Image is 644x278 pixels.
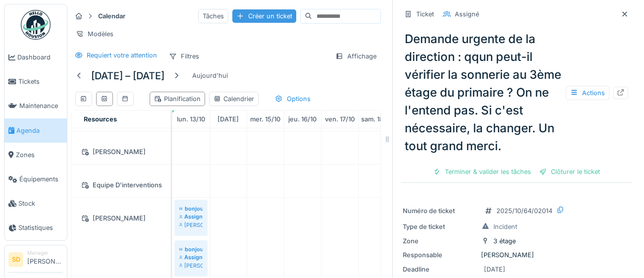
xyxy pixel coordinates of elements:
[4,118,67,143] a: Agenda
[455,9,479,19] div: Assigné
[4,94,67,118] a: Maintenance
[19,174,63,184] span: Équipements
[78,212,164,224] div: [PERSON_NAME]
[403,206,477,216] div: Numéro de ticket
[403,250,477,260] div: Responsable
[188,69,232,82] div: Aujourd'hui
[94,11,129,21] strong: Calendar
[179,253,203,261] div: Assigné
[78,179,164,191] div: Equipe D'interventions
[18,199,63,208] span: Stock
[403,250,630,260] div: [PERSON_NAME]
[359,112,395,126] a: 18 octobre 2025
[403,265,477,274] div: Deadline
[71,27,118,41] div: Modèles
[179,245,203,253] div: bonjour,serait-il possible de remonté dans la salle polyvalente les 6 praticables qui sont dans l...
[493,236,516,246] div: 3 étage
[493,222,517,231] div: Incident
[84,115,117,123] span: Resources
[429,165,535,178] div: Terminer & valider les tâches
[18,77,63,86] span: Tickets
[19,101,63,111] span: Maintenance
[174,112,208,126] a: 13 octobre 2025
[331,49,381,63] div: Affichage
[4,69,67,94] a: Tickets
[232,9,296,23] div: Créer un ticket
[8,249,63,273] a: SD Manager[PERSON_NAME]
[566,86,609,100] div: Actions
[91,70,164,82] h5: [DATE] – [DATE]
[27,249,63,271] li: [PERSON_NAME]
[21,10,51,40] img: Badge_color-CXgf-gQk.svg
[4,167,67,191] a: Équipements
[416,9,434,19] div: Ticket
[16,126,63,135] span: Agenda
[403,222,477,231] div: Type de ticket
[484,265,505,274] div: [DATE]
[179,221,203,229] div: [PERSON_NAME]
[198,9,228,23] div: Tâches
[214,94,254,104] div: Calendrier
[179,205,203,213] div: bonjour, serait-il possible de redescendre et de ranger dans la réserve les 20 grilles d'expositi...
[78,146,164,158] div: [PERSON_NAME]
[4,45,67,69] a: Dashboard
[4,143,67,167] a: Zones
[496,206,552,216] div: 2025/10/64/02014
[403,236,477,246] div: Zone
[87,51,157,60] div: Requiert votre attention
[154,94,201,104] div: Planification
[8,252,23,267] li: SD
[286,112,319,126] a: 16 octobre 2025
[270,92,315,106] div: Options
[18,223,63,232] span: Statistiques
[179,213,203,221] div: Assigné
[164,49,204,63] div: Filtres
[215,112,241,126] a: 14 octobre 2025
[4,216,67,240] a: Statistiques
[27,249,63,257] div: Manager
[322,112,357,126] a: 17 octobre 2025
[4,191,67,216] a: Stock
[535,165,604,178] div: Clôturer le ticket
[179,262,203,270] div: [PERSON_NAME]
[248,112,283,126] a: 15 octobre 2025
[401,26,632,159] div: Demande urgente de la direction : qqun peut-il vérifier la sonnerie au 3ème étage du primaire ? O...
[16,150,63,160] span: Zones
[17,53,63,62] span: Dashboard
